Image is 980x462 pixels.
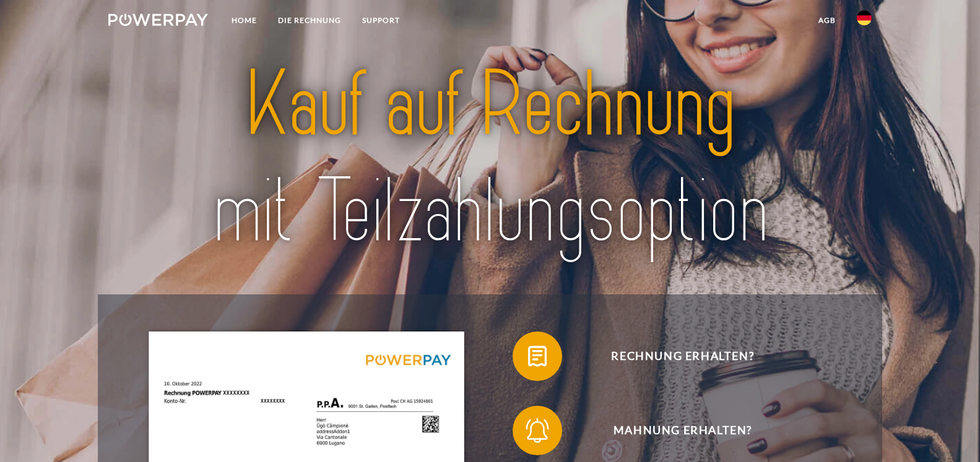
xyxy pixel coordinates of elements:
a: DIE RECHNUNG [267,9,352,32]
span: Mahnung erhalten? [531,406,835,455]
span: Rechnung erhalten? [531,332,835,381]
img: qb_bill.svg [522,341,553,372]
img: de [857,11,872,25]
a: agb [808,9,846,32]
a: Home [221,9,267,32]
img: title-powerpay_de.svg [146,46,834,270]
button: Rechnung erhalten? [513,332,835,381]
button: Mahnung erhalten? [513,406,835,455]
img: qb_bell.svg [522,415,553,446]
iframe: Schaltfläche zum Öffnen des Messaging-Fensters [930,413,970,452]
a: SUPPORT [352,9,410,32]
img: logo-powerpay-white.svg [108,14,208,26]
